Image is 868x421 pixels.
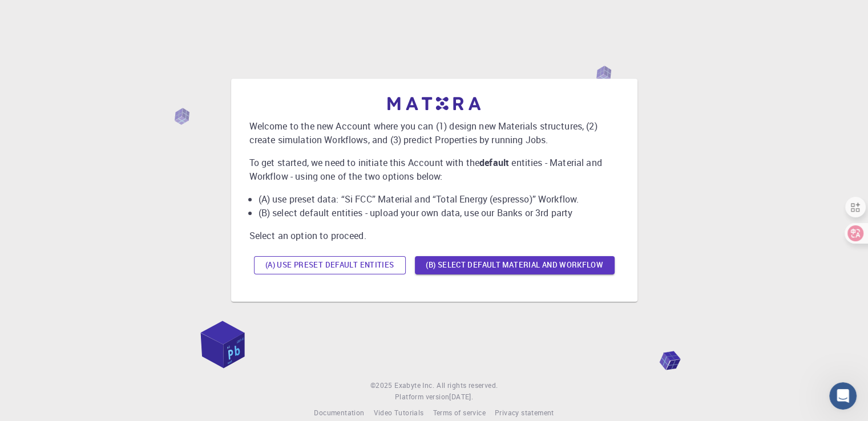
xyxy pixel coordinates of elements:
iframe: Intercom live chat [829,382,857,410]
p: To get started, we need to initiate this Account with the entities - Material and Workflow - usin... [249,156,619,183]
p: Select an option to proceed. [249,229,619,242]
span: Support [23,8,64,18]
span: Platform version [395,391,449,403]
a: Exabyte Inc. [394,380,434,391]
span: Documentation [314,408,364,417]
li: (A) use preset data: “Si FCC” Material and “Total Energy (espresso)” Workflow. [259,192,619,206]
span: © 2025 [370,380,394,391]
span: Privacy statement [495,408,554,417]
span: All rights reserved. [437,380,498,391]
a: [DATE]. [449,391,473,403]
li: (B) select default entities - upload your own data, use our Banks or 3rd party [259,206,619,220]
button: (A) Use preset default entities [254,256,406,274]
a: Documentation [314,407,364,419]
span: Exabyte Inc. [394,380,434,390]
a: Terms of service [433,407,485,419]
span: [DATE] . [449,392,473,401]
span: Terms of service [433,408,485,417]
p: Welcome to the new Account where you can (1) design new Materials structures, (2) create simulati... [249,119,619,147]
a: Video Tutorials [373,407,423,419]
span: Video Tutorials [373,408,423,417]
a: Privacy statement [495,407,554,419]
button: (B) Select default material and workflow [415,256,615,274]
b: default [479,156,509,169]
img: logo [387,97,481,110]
